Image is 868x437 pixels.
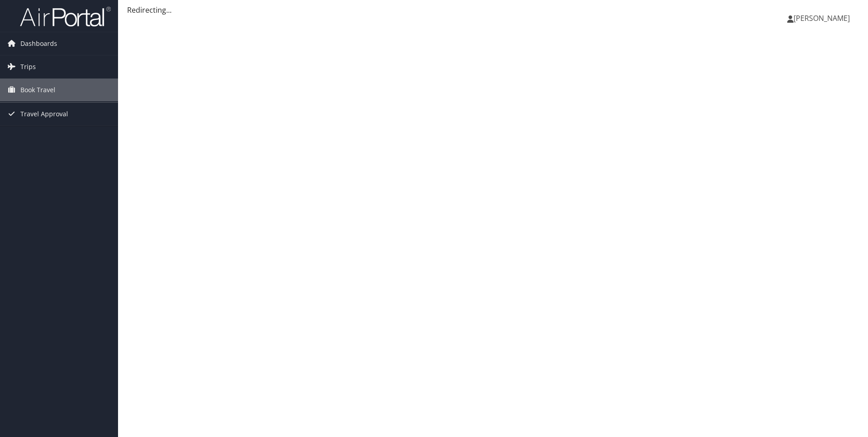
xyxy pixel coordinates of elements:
[20,79,55,101] span: Book Travel
[787,5,859,32] a: [PERSON_NAME]
[794,13,850,23] span: [PERSON_NAME]
[20,32,57,55] span: Dashboards
[20,6,111,27] img: airportal-logo.png
[127,5,859,15] div: Redirecting...
[20,103,68,125] span: Travel Approval
[20,55,36,78] span: Trips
